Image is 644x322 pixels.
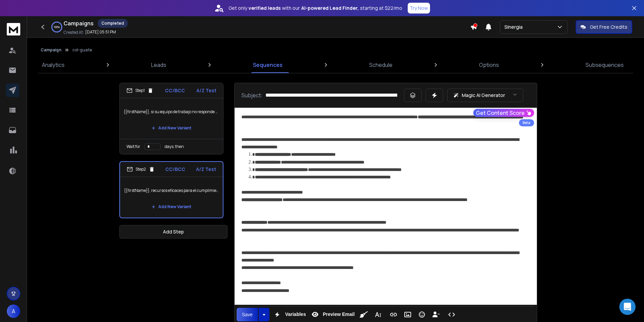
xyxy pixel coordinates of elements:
p: Analytics [42,61,65,69]
p: {{firstName}}, si su equipo de trabajo no responde a las expectativas de resultado, esto le inter... [124,102,219,121]
button: Emoticons [415,308,428,321]
button: Add New Variant [146,121,197,135]
li: Step2CC/BCCA/Z Test{{firstName}}, recursos eficaces para el cumplimiento de las metas corporativa... [119,161,223,218]
button: Clean HTML [357,308,370,321]
strong: AI-powered Lead Finder, [301,5,359,11]
button: Code View [445,308,458,321]
div: Open Intercom Messenger [619,299,636,315]
p: Sequences [253,61,283,69]
button: A [7,304,20,318]
button: Variables [271,308,307,321]
a: Schedule [365,57,397,73]
div: Step 1 [126,88,153,94]
h1: Campaigns [64,19,94,27]
a: Sequences [249,57,287,73]
p: Subject: [241,91,263,99]
img: logo [7,23,20,35]
div: Beta [519,119,534,126]
button: Save [237,308,258,321]
span: Variables [284,312,307,317]
button: Get Content Score [473,109,534,117]
p: A/Z Test [196,87,216,94]
button: Try Now [408,3,430,14]
p: {{firstName}}, recursos eficaces para el cumplimiento de las metas corporativas de {{companyName}} [124,181,219,200]
a: Options [475,57,503,73]
a: Leads [147,57,170,73]
a: Subsequences [581,57,628,73]
p: CC/BCC [165,87,185,94]
p: Options [479,61,499,69]
p: Created At: [64,30,84,35]
p: Leads [151,61,166,69]
button: Insert Unsubscribe Link [430,308,443,321]
p: Sinergia [504,24,525,30]
button: Magic AI Generator [447,89,523,102]
p: 100 % [54,25,60,29]
p: Try Now [410,5,428,11]
button: Insert Image (Ctrl+P) [401,308,414,321]
p: days, then [165,144,184,149]
a: Analytics [38,57,69,73]
button: Get Free Credits [576,20,632,34]
button: Campaign [41,47,62,53]
strong: verified leads [248,5,281,11]
p: Magic AI Generator [462,92,505,99]
button: Insert Link (Ctrl+K) [387,308,400,321]
p: CC/BCC [165,166,185,173]
div: Step 2 [127,166,155,172]
p: Get only with our starting at $22/mo [229,5,402,11]
div: Completed [98,19,128,28]
li: Step1CC/BCCA/Z Test{{firstName}}, si su equipo de trabajo no responde a las expectativas de resul... [119,83,223,154]
p: [DATE] 05:51 PM [85,29,116,35]
button: More Text [372,308,384,321]
button: Preview Email [309,308,356,321]
p: Schedule [369,61,392,69]
button: Add New Variant [146,200,197,214]
p: Get Free Credits [590,24,627,30]
p: A/Z Test [196,166,216,173]
span: Preview Email [321,312,356,317]
p: col-guate [72,47,92,53]
p: Subsequences [586,61,624,69]
button: Add Step [119,225,228,239]
p: Wait for [126,144,140,149]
